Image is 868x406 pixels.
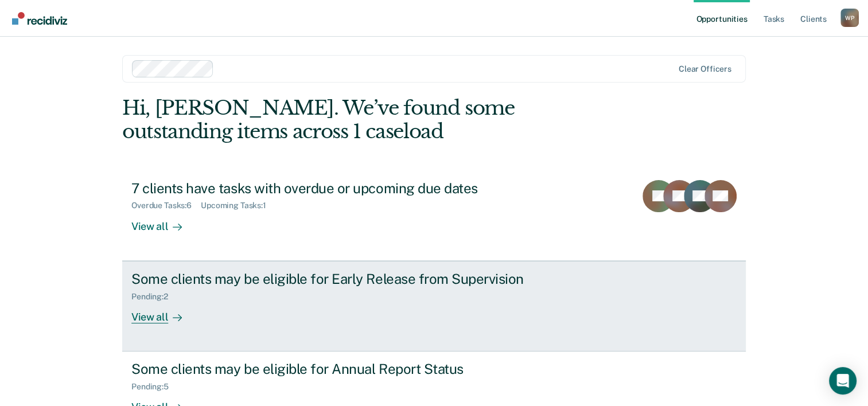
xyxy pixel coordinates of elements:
[840,9,859,27] div: W P
[122,96,621,143] div: Hi, [PERSON_NAME]. We’ve found some outstanding items across 1 caseload
[131,201,201,210] div: Overdue Tasks : 6
[131,180,534,197] div: 7 clients have tasks with overdue or upcoming due dates
[131,271,534,287] div: Some clients may be eligible for Early Release from Supervision
[12,12,67,25] img: Recidiviz
[131,210,196,233] div: View all
[122,171,746,261] a: 7 clients have tasks with overdue or upcoming due datesOverdue Tasks:6Upcoming Tasks:1View all
[131,292,177,302] div: Pending : 2
[679,64,731,74] div: Clear officers
[131,382,178,392] div: Pending : 5
[131,301,196,323] div: View all
[122,261,746,352] a: Some clients may be eligible for Early Release from SupervisionPending:2View all
[840,9,859,27] button: Profile dropdown button
[829,367,857,395] div: Open Intercom Messenger
[131,361,534,377] div: Some clients may be eligible for Annual Report Status
[201,201,275,210] div: Upcoming Tasks : 1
